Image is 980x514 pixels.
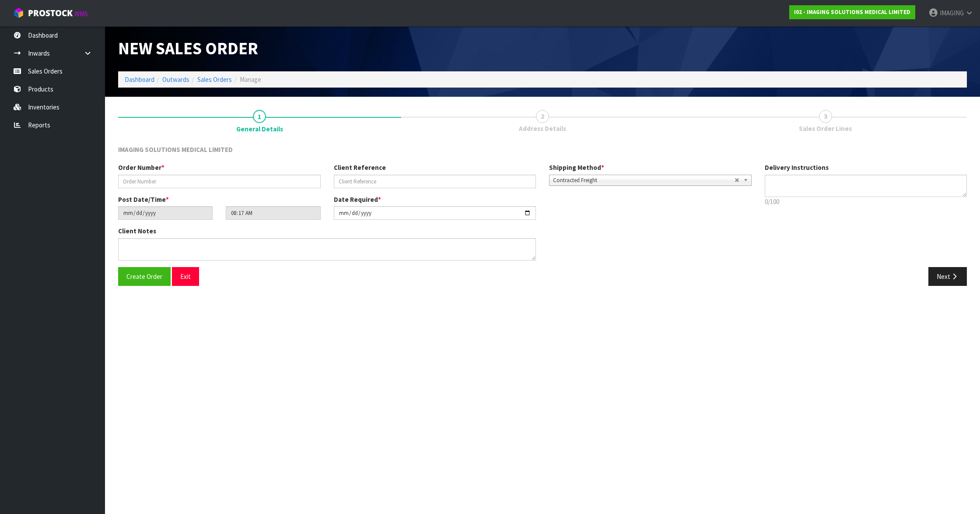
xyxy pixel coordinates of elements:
label: Order Number [118,163,164,172]
input: Order Number [118,175,321,188]
span: Manage [240,75,261,84]
span: Sales Order Lines [799,124,852,133]
span: 1 [253,110,266,123]
input: Client Reference [334,175,536,188]
img: cube-alt.png [13,7,24,18]
label: Client Reference [334,163,386,172]
label: Client Notes [118,226,156,236]
a: Outwards [162,75,189,84]
label: Delivery Instructions [765,163,829,172]
button: Create Order [118,267,171,286]
label: Post Date/Time [118,195,169,204]
button: Next [928,267,967,286]
span: General Details [118,138,967,292]
span: General Details [236,124,283,134]
span: IMAGING [940,9,964,17]
label: Shipping Method [549,163,604,172]
p: 0/100 [765,197,967,206]
span: New Sales Order [118,38,258,59]
label: Date Required [334,195,381,204]
span: 3 [819,110,832,123]
small: WMS [74,10,88,18]
button: Exit [172,267,199,286]
a: Sales Orders [197,75,232,84]
a: Dashboard [125,75,154,84]
strong: I02 - IMAGING SOLUTIONS MEDICAL LIMITED [794,8,910,16]
span: IMAGING SOLUTIONS MEDICAL LIMITED [118,145,233,154]
span: Address Details [519,124,566,133]
span: Contracted Freight [553,175,735,186]
span: ProStock [28,7,73,19]
span: Create Order [126,272,162,281]
span: 2 [536,110,549,123]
